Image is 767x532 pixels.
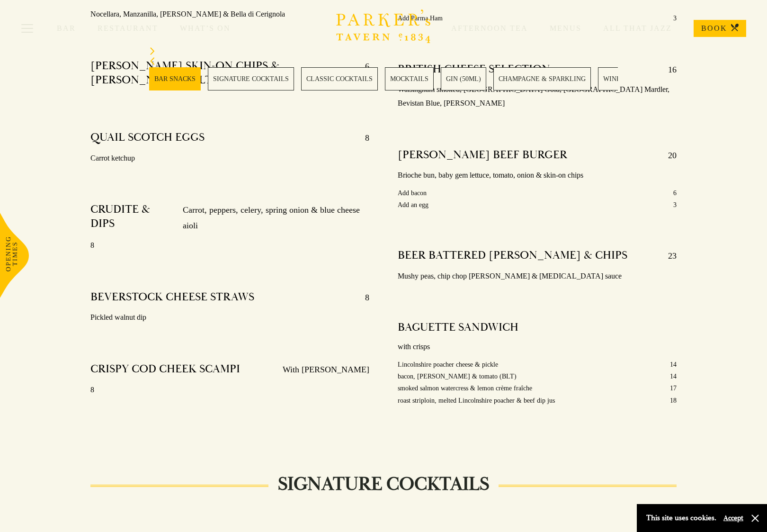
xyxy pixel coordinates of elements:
h4: BEVERSTOCK CHEESE STRAWS [90,290,254,305]
p: 6 [673,187,677,199]
h4: BEER BATTERED [PERSON_NAME] & CHIPS [398,248,627,263]
p: 18 [670,395,677,406]
p: 23 [659,248,677,263]
h4: CRISPY COD CHEEK SCAMPI [90,362,240,377]
p: 14 [670,370,677,382]
a: 7 / 28 [598,67,630,90]
a: 1 / 28 [149,67,201,90]
h4: BAGUETTE SANDWICH [398,320,518,334]
p: Carrot ketchup [90,152,369,165]
h2: SIGNATURE COCKTAILS [268,473,499,496]
p: bacon, [PERSON_NAME] & tomato (BLT) [398,370,517,382]
p: Mushy peas, chip chop [PERSON_NAME] & [MEDICAL_DATA] sauce [398,270,677,283]
p: 20 [659,148,677,163]
p: Carrot, peppers, celery, spring onion & blue cheese aioli [173,202,369,233]
p: Add bacon [398,187,427,199]
button: Accept [723,514,743,523]
p: 8 [356,290,369,305]
p: 17 [670,382,677,394]
h4: [PERSON_NAME] BEEF BURGER [398,148,567,163]
a: 6 / 28 [493,67,591,90]
a: 2 / 28 [208,67,294,90]
p: Pickled walnut dip [90,311,369,325]
p: roast striploin, melted Lincolnshire poacher & beef dip jus [398,395,555,406]
p: Add an egg [398,199,428,211]
h4: QUAIL SCOTCH EGGS [90,130,205,145]
p: With [PERSON_NAME] [273,362,369,377]
p: Lincolnshire poacher cheese & pickle [398,359,498,370]
p: smoked salmon watercress & lemon crème fraîche [398,382,532,394]
p: 3 [673,199,677,211]
h4: CRUDITE & DIPS [90,202,173,233]
a: 3 / 28 [301,67,378,90]
p: 8 [356,130,369,145]
p: Brioche bun, baby gem lettuce, tomato, onion & skin-on chips [398,169,677,182]
p: 8 [90,383,369,397]
p: This site uses cookies. [646,511,716,525]
a: 4 / 28 [385,67,434,90]
a: 5 / 28 [441,67,486,90]
div: Previous slide [149,57,618,67]
p: 8 [90,239,369,252]
button: Close and accept [750,514,760,523]
p: with crisps [398,340,677,354]
p: 14 [670,359,677,370]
